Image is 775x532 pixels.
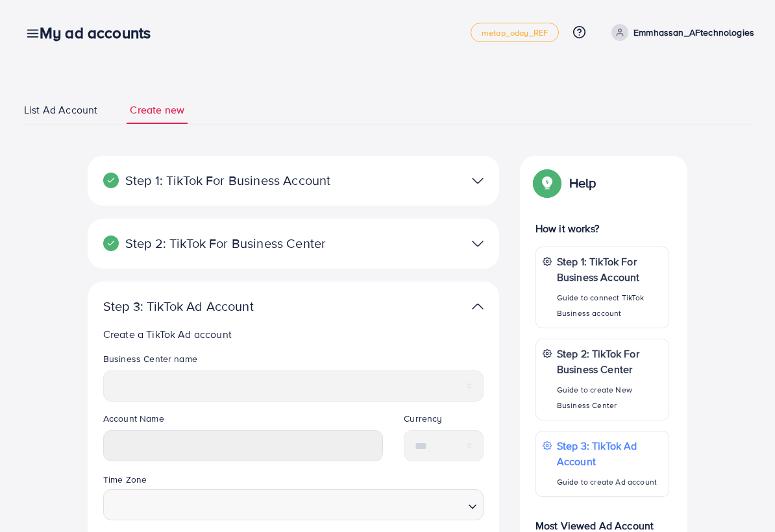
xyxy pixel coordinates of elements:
[103,489,484,520] div: Search for option
[535,221,670,236] p: How it works?
[103,473,147,486] label: Time Zone
[471,23,559,42] a: metap_oday_REF
[404,412,484,430] legend: Currency
[103,412,384,430] legend: Account Name
[103,298,350,314] p: Step 3: TikTok Ad Account
[472,234,484,253] img: TikTok partner
[557,346,662,377] p: Step 2: TikTok For Business Center
[472,297,484,316] img: TikTok partner
[482,29,548,37] span: metap_oday_REF
[103,352,484,370] legend: Business Center name
[103,326,484,342] p: Create a TikTok Ad account
[40,23,161,42] h3: My ad accounts
[24,103,97,117] span: List Ad Account
[103,173,350,188] p: Step 1: TikTok For Business Account
[557,382,662,413] p: Guide to create New Business Center
[569,175,597,191] p: Help
[557,474,662,490] p: Guide to create Ad account
[557,438,662,469] p: Step 3: TikTok Ad Account
[557,254,662,285] p: Step 1: TikTok For Business Account
[103,236,350,251] p: Step 2: TikTok For Business Center
[557,290,662,321] p: Guide to connect TikTok Business account
[535,171,559,195] img: Popup guide
[606,24,754,41] a: Emmhassan_AFtechnologies
[130,103,184,117] span: Create new
[109,492,463,516] input: Search for option
[634,25,754,40] p: Emmhassan_AFtechnologies
[472,171,484,190] img: TikTok partner
[720,474,765,522] iframe: Chat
